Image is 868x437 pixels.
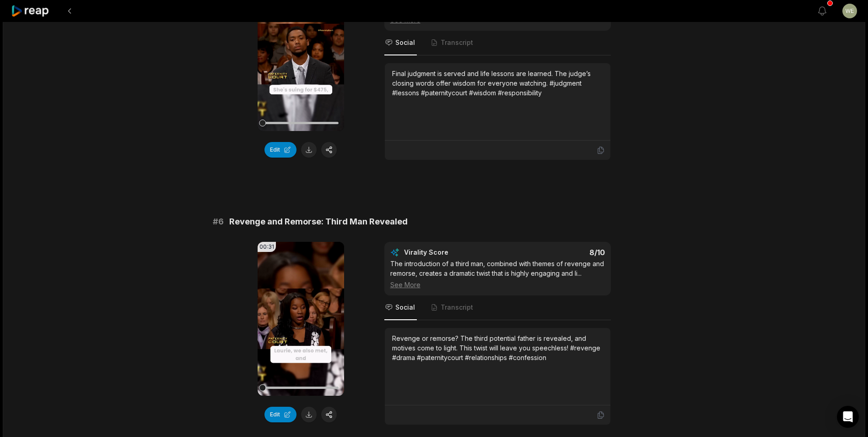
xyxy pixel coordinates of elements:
[264,142,297,158] button: Edit
[404,248,502,257] div: Virality Score
[837,406,859,428] div: Open Intercom Messenger
[395,38,415,47] span: Social
[229,215,408,228] span: Revenge and Remorse: Third Man Revealed
[392,333,603,362] div: Revenge or remorse? The third potential father is revealed, and motives come to light. This twist...
[441,38,473,47] span: Transcript
[213,215,224,228] span: # 6
[392,69,603,98] div: Final judgment is served and life lessons are learned. The judge’s closing words offer wisdom for...
[395,303,415,312] span: Social
[441,303,473,312] span: Transcript
[384,31,611,55] nav: Tabs
[390,259,605,290] div: The introduction of a third man, combined with themes of revenge and remorse, creates a dramatic ...
[258,242,344,396] video: Your browser does not support mp4 format.
[507,248,605,257] div: 8 /10
[264,407,297,422] button: Edit
[390,280,605,290] div: See More
[384,295,611,320] nav: Tabs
